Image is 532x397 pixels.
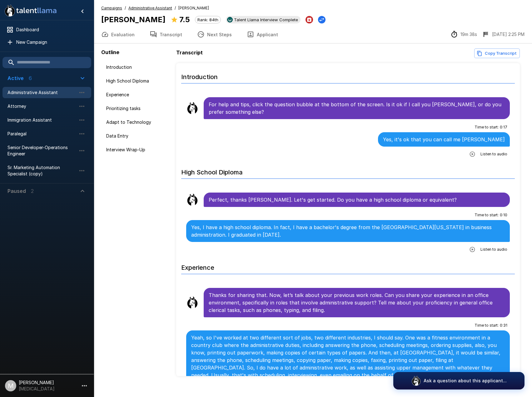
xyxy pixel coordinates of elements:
[227,17,233,23] img: ukg_logo.jpeg
[178,5,209,11] span: [PERSON_NAME]
[176,49,203,56] b: Transcript
[474,48,520,58] button: Copy transcript
[106,147,169,153] span: Interview Wrap-Up
[186,296,199,309] img: llama_clean.png
[101,6,122,10] u: Campaigns
[106,78,169,84] span: High School Diploma
[175,5,176,11] span: /
[450,31,477,38] div: The time between starting and completing the interview
[179,15,190,24] b: 7.5
[239,26,286,43] button: Applicant
[209,101,505,116] p: For help and tips, click the question bubble at the bottom of the screen. Is it ok if I call you ...
[191,224,505,239] p: Yes, I have a high school diploma. In fact, I have a bachelor's degree from the [GEOGRAPHIC_DATA]...
[411,376,421,386] img: logo_glasses@2x.png
[181,258,515,274] h6: Experience
[480,246,507,253] span: Listen to audio
[101,103,174,114] div: Prioritizing tasks
[492,31,525,38] p: [DATE] 2:25 PM
[186,102,199,114] img: llama_clean.png
[190,26,239,43] button: Next Steps
[106,119,169,125] span: Adapt to Technology
[106,64,169,70] span: Introduction
[101,144,174,155] div: Interview Wrap-Up
[482,31,525,38] div: The date and time when the interview was completed
[142,26,190,43] button: Transcript
[101,75,174,87] div: High School Diploma
[209,196,505,204] p: Perfect, thanks [PERSON_NAME]. Let's get started. Do you have a high school diploma or equivalent?
[128,6,172,10] u: Administrative Assistant
[306,16,313,23] button: Archive Applicant
[101,130,174,142] div: Data Entry
[94,26,142,43] button: Evaluation
[424,378,507,384] p: Ask a question about this applicant...
[195,17,221,22] span: Rank: 84th
[101,15,166,24] b: [PERSON_NAME]
[191,334,505,386] p: Yeah, so I've worked at two different sort of jobs, two different industries, I should say. One w...
[101,89,174,100] div: Experience
[500,212,507,218] span: 0 : 10
[186,193,199,206] img: llama_clean.png
[383,136,505,143] p: Yes, it's ok that you can call me [PERSON_NAME]
[500,124,507,130] span: 0 : 17
[500,322,507,329] span: 0 : 31
[125,5,126,11] span: /
[181,67,515,83] h6: Introduction
[106,92,169,98] span: Experience
[475,212,499,218] span: Time to start :
[393,372,525,389] button: Ask a question about this applicant...
[318,16,326,23] button: Change Stage
[475,124,499,130] span: Time to start :
[106,105,169,112] span: Prioritizing tasks
[181,162,515,179] h6: High School Diploma
[101,117,174,128] div: Adapt to Technology
[209,291,505,314] p: Thanks for sharing that. Now, let’s talk about your previous work roles. Can you share your exper...
[101,62,174,73] div: Introduction
[101,49,119,55] b: Outline
[480,151,507,157] span: Listen to audio
[475,322,499,329] span: Time to start :
[106,133,169,139] span: Data Entry
[460,31,477,38] p: 19m 38s
[231,17,301,22] span: Talent Llama Interview Complete
[226,16,301,23] div: View profile in UKG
